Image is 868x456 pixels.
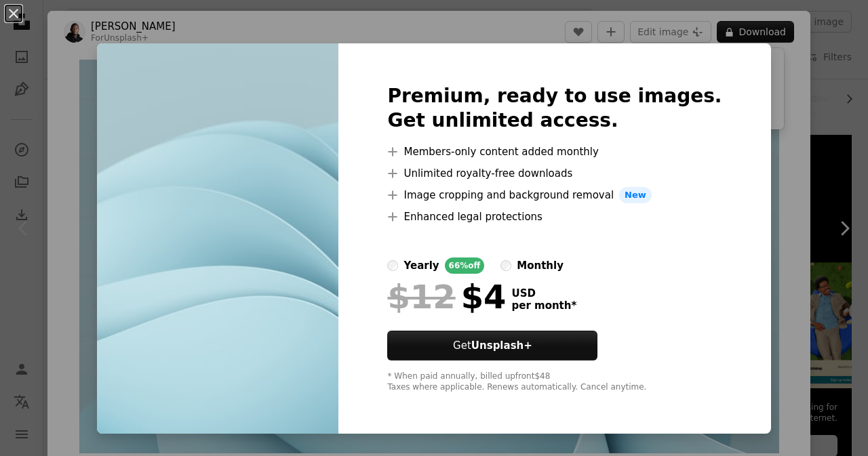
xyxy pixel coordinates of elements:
li: Unlimited royalty-free downloads [387,165,722,182]
li: Image cropping and background removal [387,187,722,203]
strong: Unsplash+ [471,339,532,352]
div: monthly [517,257,564,274]
span: USD [511,287,576,299]
img: premium_photo-1669981123704-5836330e3ddd [97,43,338,434]
li: Enhanced legal protections [387,209,722,225]
div: yearly [403,257,439,274]
h2: Premium, ready to use images. Get unlimited access. [387,84,722,133]
span: per month * [511,299,576,312]
span: New [619,187,652,203]
input: yearly66%off [387,260,398,271]
button: GetUnsplash+ [387,331,597,360]
span: $12 [387,279,455,314]
li: Members-only content added monthly [387,144,722,160]
div: * When paid annually, billed upfront $48 Taxes where applicable. Renews automatically. Cancel any... [387,371,722,393]
div: $4 [387,279,506,314]
input: monthly [500,260,511,271]
div: 66% off [445,257,485,274]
